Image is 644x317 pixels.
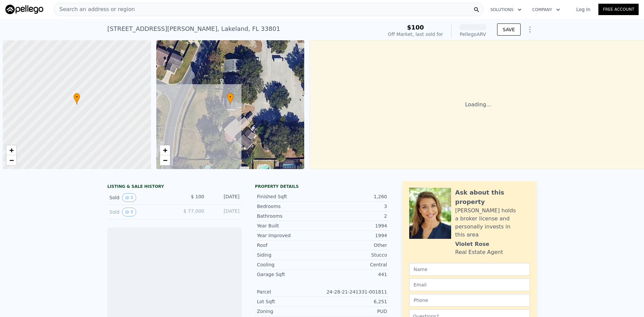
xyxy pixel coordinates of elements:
div: Property details [255,184,389,189]
div: Sold [109,193,169,202]
div: Year Built [257,222,322,229]
a: Zoom out [160,155,170,165]
div: [PERSON_NAME] holds a broker license and personally invests in this area [455,207,530,239]
div: Parcel [257,288,322,295]
input: Name [409,263,530,276]
div: 3 [322,203,387,210]
button: Solutions [485,4,527,16]
a: Zoom in [6,145,16,155]
div: LISTING & SALE HISTORY [107,184,241,191]
span: Search an address or region [54,5,135,13]
span: + [9,146,14,154]
button: Company [527,4,566,16]
div: • [227,93,234,105]
div: 1994 [322,232,387,239]
a: Free Account [598,4,639,15]
div: Sold [109,208,169,216]
div: Garage Sqft [257,271,322,278]
a: Zoom out [6,155,16,165]
div: 24-28-21-241331-001811 [322,288,387,295]
span: • [227,94,234,100]
div: Cooling [257,261,322,268]
div: Finished Sqft [257,193,322,200]
div: 441 [322,271,387,278]
div: Zoning [257,308,322,315]
div: [DATE] [210,208,239,216]
div: [STREET_ADDRESS][PERSON_NAME] , Lakeland , FL 33801 [107,24,280,34]
div: PUD [322,308,387,315]
div: Bedrooms [257,203,322,210]
div: 1994 [322,222,387,229]
div: Stucco [322,252,387,258]
span: • [73,94,80,100]
span: $ 100 [191,194,204,199]
button: View historical data [122,208,136,216]
span: $100 [407,24,424,31]
span: − [9,156,14,164]
div: Pellego ARV [460,31,486,38]
div: 2 [322,213,387,219]
a: Log In [568,6,598,13]
span: $ 77,000 [183,208,204,214]
div: Ask about this property [455,188,530,207]
div: Real Estate Agent [455,248,503,256]
div: Central [322,261,387,268]
div: • [73,93,80,105]
a: Zoom in [160,145,170,155]
div: Bathrooms [257,213,322,219]
div: [DATE] [210,193,239,202]
div: Lot Sqft [257,298,322,305]
div: Off Market, last sold for [388,31,443,38]
input: Email [409,278,530,291]
div: Siding [257,252,322,258]
div: Year Improved [257,232,322,239]
img: Pellego [5,5,43,14]
span: − [163,156,167,164]
div: 6,251 [322,298,387,305]
div: 1,260 [322,193,387,200]
span: + [163,146,167,154]
button: Show Options [523,23,537,36]
button: View historical data [122,193,136,202]
div: Roof [257,242,322,249]
button: SAVE [497,23,521,36]
div: Violet Rose [455,240,489,248]
input: Phone [409,294,530,307]
div: Other [322,242,387,249]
